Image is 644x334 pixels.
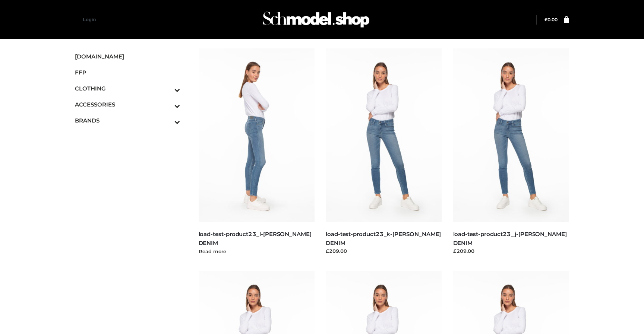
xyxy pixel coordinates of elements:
[326,230,441,246] a: load-test-product23_k-[PERSON_NAME] DENIM
[83,17,96,22] a: Login
[75,52,180,61] span: [DOMAIN_NAME]
[75,48,180,64] a: [DOMAIN_NAME]
[75,116,180,125] span: BRANDS
[154,80,180,96] button: Toggle Submenu
[154,112,180,128] button: Toggle Submenu
[75,112,180,128] a: BRANDSToggle Submenu
[75,84,180,93] span: CLOTHING
[199,248,226,254] a: Read more
[260,5,372,34] img: Schmodel Admin 964
[453,247,569,255] div: £209.00
[75,100,180,109] span: ACCESSORIES
[75,64,180,80] a: FFP
[326,247,442,255] div: £209.00
[75,80,180,96] a: CLOTHINGToggle Submenu
[544,17,547,22] span: £
[154,96,180,112] button: Toggle Submenu
[544,17,558,22] a: £0.00
[75,68,180,77] span: FFP
[75,96,180,112] a: ACCESSORIESToggle Submenu
[544,17,558,22] bdi: 0.00
[453,230,567,246] a: load-test-product23_j-[PERSON_NAME] DENIM
[199,230,312,246] a: load-test-product23_l-[PERSON_NAME] DENIM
